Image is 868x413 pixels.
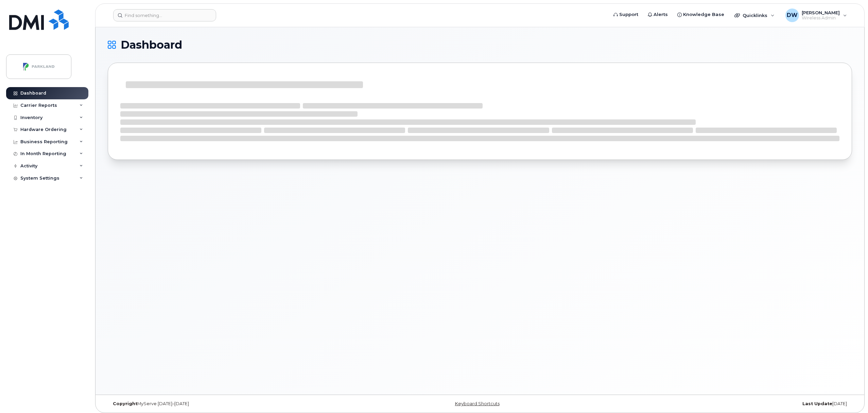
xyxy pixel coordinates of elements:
strong: Last Update [802,401,832,406]
div: [DATE] [604,401,852,407]
div: MyServe [DATE]–[DATE] [108,401,356,407]
strong: Copyright [113,401,137,406]
span: Dashboard [121,40,182,50]
a: Keyboard Shortcuts [455,401,500,406]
